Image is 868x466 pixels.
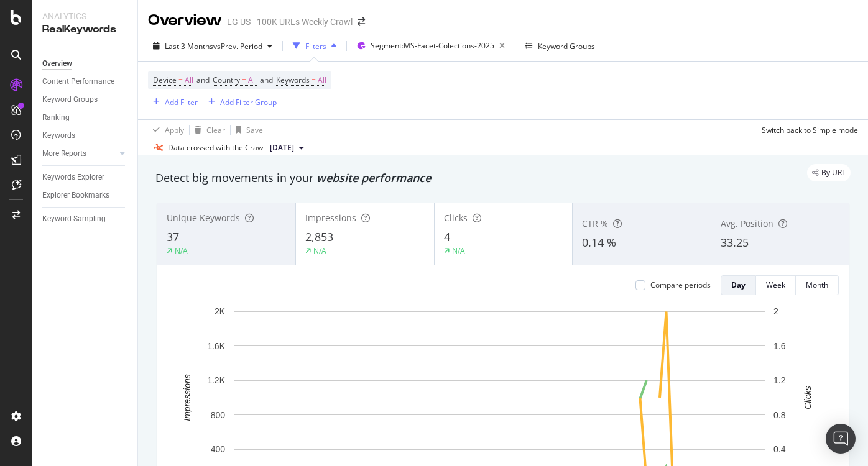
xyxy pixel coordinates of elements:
[803,386,813,409] text: Clicks
[318,71,326,89] span: All
[42,212,106,226] div: Keyword Sampling
[165,41,213,52] span: Last 3 Months
[207,375,225,385] text: 1.2K
[207,341,225,351] text: 1.6K
[175,245,188,256] div: N/A
[213,41,262,52] span: vs Prev. Period
[42,171,104,184] div: Keywords Explorer
[826,424,856,454] div: Open Intercom Messenger
[276,75,310,85] span: Keywords
[773,306,778,316] text: 2
[246,125,263,135] div: Save
[358,17,365,26] div: arrow-right-arrow-left
[42,111,129,124] a: Ranking
[773,341,786,351] text: 1.6
[148,36,277,56] button: Last 3 MonthsvsPrev. Period
[821,169,846,176] span: By URL
[582,217,608,229] span: CTR %
[305,41,326,52] div: Filters
[762,125,858,135] div: Switch back to Simple mode
[206,125,225,135] div: Clear
[42,189,109,202] div: Explorer Bookmarks
[42,189,129,202] a: Explorer Bookmarks
[215,306,226,316] text: 2K
[168,142,265,153] div: Data crossed with the Crawl
[42,75,129,88] a: Content Performance
[796,275,839,295] button: Month
[42,171,129,184] a: Keywords Explorer
[452,245,465,256] div: N/A
[807,164,851,181] div: legacy label
[42,57,129,70] a: Overview
[756,275,796,295] button: Week
[167,229,179,244] span: 37
[148,10,222,31] div: Overview
[213,75,240,85] span: Country
[42,129,129,142] a: Keywords
[288,36,341,56] button: Filters
[231,120,263,140] button: Save
[227,16,353,28] div: LG US - 100K URLs Weekly Crawl
[248,71,257,89] span: All
[773,410,786,420] text: 0.8
[538,41,595,52] div: Keyword Groups
[305,212,356,224] span: Impressions
[165,125,184,135] div: Apply
[721,217,773,229] span: Avg. Position
[312,75,316,85] span: =
[773,375,786,385] text: 1.2
[721,235,749,250] span: 33.25
[42,147,116,160] a: More Reports
[444,229,450,244] span: 4
[42,111,70,124] div: Ranking
[806,280,828,290] div: Month
[42,212,129,226] a: Keyword Sampling
[260,75,273,85] span: and
[265,140,309,155] button: [DATE]
[721,275,756,295] button: Day
[773,444,786,454] text: 0.4
[42,93,98,106] div: Keyword Groups
[731,280,746,290] div: Day
[352,36,510,56] button: Segment:MS-Facet-Colections-2025
[766,280,785,290] div: Week
[313,245,326,256] div: N/A
[148,94,198,109] button: Add Filter
[167,212,240,224] span: Unique Keywords
[42,10,127,22] div: Analytics
[203,94,277,109] button: Add Filter Group
[196,75,210,85] span: and
[220,97,277,107] div: Add Filter Group
[242,75,246,85] span: =
[42,147,86,160] div: More Reports
[305,229,333,244] span: 2,853
[444,212,468,224] span: Clicks
[182,374,192,421] text: Impressions
[165,97,198,107] div: Add Filter
[153,75,177,85] span: Device
[42,129,75,142] div: Keywords
[190,120,225,140] button: Clear
[211,410,226,420] text: 800
[270,142,294,153] span: 2025 Aug. 31st
[211,444,226,454] text: 400
[42,22,127,37] div: RealKeywords
[42,93,129,106] a: Keyword Groups
[42,75,114,88] div: Content Performance
[582,235,616,250] span: 0.14 %
[650,280,711,290] div: Compare periods
[185,71,193,89] span: All
[178,75,183,85] span: =
[757,120,858,140] button: Switch back to Simple mode
[148,120,184,140] button: Apply
[42,57,72,70] div: Overview
[520,36,600,56] button: Keyword Groups
[371,40,494,51] span: Segment: MS-Facet-Colections-2025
